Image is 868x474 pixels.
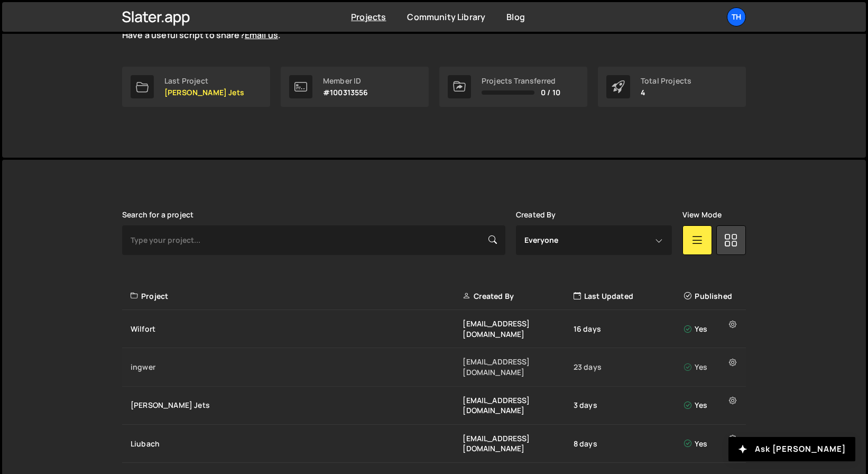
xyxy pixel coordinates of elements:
[463,291,573,302] div: Created By
[122,348,746,386] a: ingwer [EMAIL_ADDRESS][DOMAIN_NAME] 23 days Yes
[122,387,746,425] a: [PERSON_NAME] Jets [EMAIL_ADDRESS][DOMAIN_NAME] 3 days Yes
[727,7,746,26] a: Th
[684,439,740,449] div: Yes
[516,211,556,219] label: Created By
[131,362,463,372] div: ingwer
[164,77,244,85] div: Last Project
[164,88,244,97] p: [PERSON_NAME] Jets
[541,88,560,97] span: 0 / 10
[351,11,386,23] a: Projects
[482,77,560,85] div: Projects Transferred
[463,395,573,416] div: [EMAIL_ADDRESS][DOMAIN_NAME]
[131,400,463,411] div: [PERSON_NAME] Jets
[463,433,573,454] div: [EMAIL_ADDRESS][DOMAIN_NAME]
[122,225,505,255] input: Type your project...
[131,291,463,302] div: Project
[323,88,368,97] p: #100313556
[682,211,722,219] label: View Mode
[245,29,278,41] a: Email us
[684,400,740,411] div: Yes
[574,324,684,334] div: 16 days
[122,425,746,463] a: Liubach [EMAIL_ADDRESS][DOMAIN_NAME] 8 days Yes
[122,67,270,107] a: Last Project [PERSON_NAME] Jets
[131,324,463,334] div: Wilfort
[728,437,855,461] button: Ask [PERSON_NAME]
[574,439,684,449] div: 8 days
[574,291,684,302] div: Last Updated
[684,324,740,334] div: Yes
[684,362,740,372] div: Yes
[574,400,684,411] div: 3 days
[463,318,573,339] div: [EMAIL_ADDRESS][DOMAIN_NAME]
[641,88,691,97] p: 4
[407,11,485,23] a: Community Library
[131,439,463,449] div: Liubach
[641,77,691,85] div: Total Projects
[122,211,193,219] label: Search for a project
[684,291,740,302] div: Published
[122,310,746,348] a: Wilfort [EMAIL_ADDRESS][DOMAIN_NAME] 16 days Yes
[574,362,684,372] div: 23 days
[463,357,573,377] div: [EMAIL_ADDRESS][DOMAIN_NAME]
[506,11,525,23] a: Blog
[323,77,368,85] div: Member ID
